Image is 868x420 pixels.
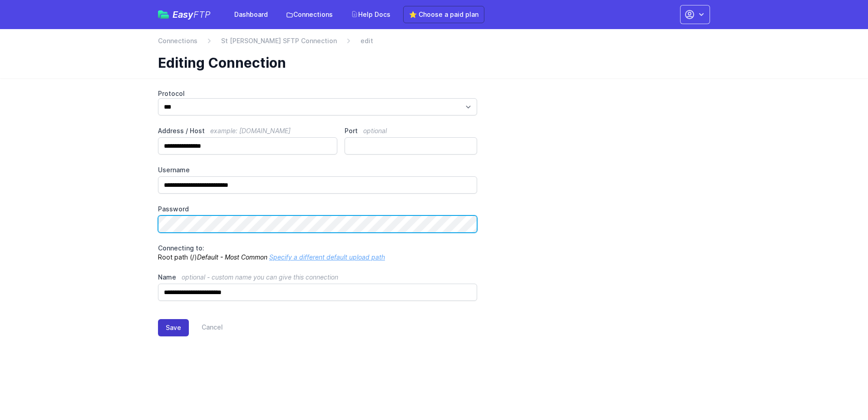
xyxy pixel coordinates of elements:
a: Specify a different default upload path [269,253,385,261]
i: Default - Most Common [197,253,267,261]
span: example: [DOMAIN_NAME] [210,127,291,135]
a: EasyFTP [158,10,211,19]
label: Port [345,126,477,135]
label: Password [158,205,477,214]
span: optional [363,127,387,135]
button: Save [158,319,189,336]
span: edit [360,36,373,45]
label: Name [158,273,477,282]
img: easyftp_logo.png [158,10,169,19]
label: Address / Host [158,126,337,135]
h1: Editing Connection [158,55,703,71]
span: optional - custom name you can give this connection [182,273,338,281]
a: St [PERSON_NAME] SFTP Connection [221,36,337,45]
label: Protocol [158,89,477,98]
span: Easy [173,10,211,19]
p: Root path (/) [158,244,477,262]
label: Username [158,165,477,175]
a: Dashboard [229,6,273,23]
a: Help Docs [345,6,396,23]
a: ⭐ Choose a paid plan [403,6,484,23]
a: Connections [281,6,338,23]
nav: Breadcrumb [158,36,710,51]
span: Connecting to: [158,244,204,252]
span: FTP [193,9,211,20]
a: Connections [158,36,197,45]
a: Cancel [189,319,223,336]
